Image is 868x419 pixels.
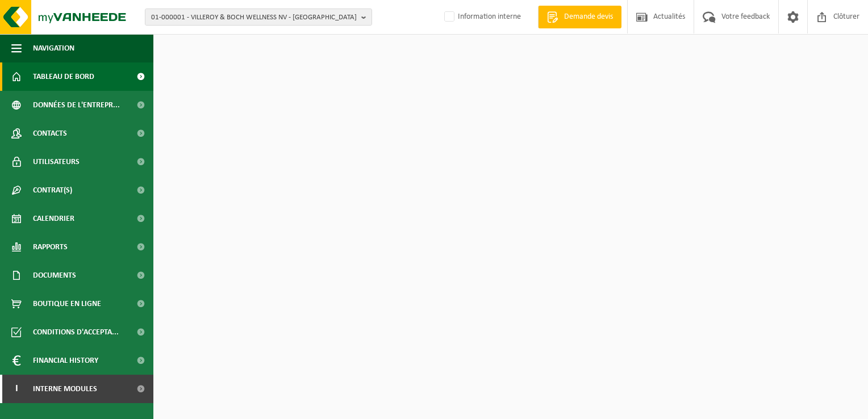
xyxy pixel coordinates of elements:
button: 01-000001 - VILLEROY & BOCH WELLNESS NV - [GEOGRAPHIC_DATA] [145,9,372,26]
span: Documents [33,261,76,290]
span: 01-000001 - VILLEROY & BOCH WELLNESS NV - [GEOGRAPHIC_DATA] [151,9,357,26]
a: Demande devis [538,6,621,28]
span: Données de l'entrepr... [33,91,120,119]
span: Demande devis [561,11,616,23]
span: Contrat(s) [33,176,72,204]
span: Rapports [33,233,68,261]
span: Boutique en ligne [33,290,101,318]
span: Navigation [33,34,74,62]
span: I [11,375,22,403]
span: Contacts [33,119,67,148]
span: Conditions d'accepta... [33,318,119,346]
span: Calendrier [33,204,74,233]
span: Tableau de bord [33,62,94,91]
span: Utilisateurs [33,148,80,176]
span: Interne modules [33,375,97,403]
span: Financial History [33,346,98,375]
label: Information interne [442,9,521,26]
